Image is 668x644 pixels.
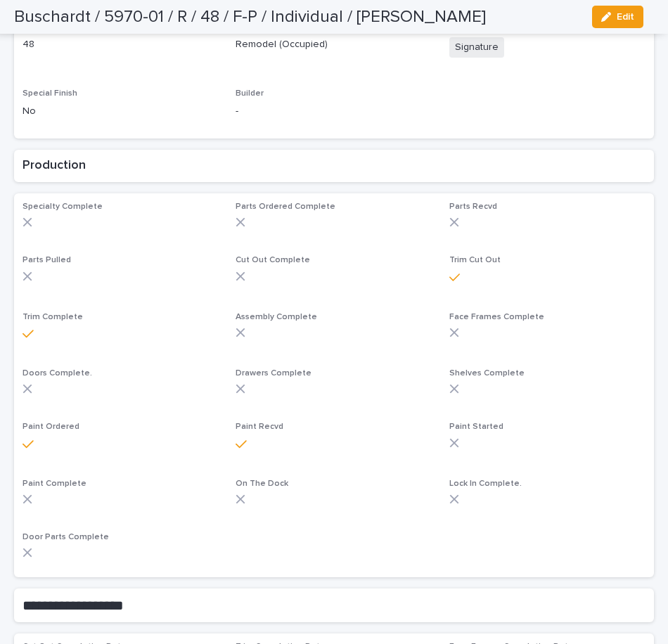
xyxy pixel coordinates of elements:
p: 48 [23,37,219,52]
span: Edit [617,12,634,22]
span: Specialty Complete [23,202,103,211]
span: Drawers Complete [236,369,311,378]
span: Parts Recvd [449,202,497,211]
span: Face Frames Complete [449,313,544,321]
span: Cut Out Complete [236,256,310,264]
span: Assembly Complete [236,313,317,321]
span: Paint Ordered [23,423,79,431]
span: On The Dock [236,479,288,488]
span: Parts Pulled [23,256,71,264]
p: Remodel (Occupied) [236,37,432,52]
span: Trim Cut Out [449,256,501,264]
span: Paint Started [449,423,503,431]
span: Lock In Complete. [449,479,522,488]
span: Doors Complete. [23,369,92,378]
span: Builder [236,89,264,98]
span: Paint Recvd [236,423,283,431]
p: No [23,104,219,119]
span: Trim Complete [23,313,83,321]
span: Special Finish [23,89,77,98]
span: Door Parts Complete [23,533,109,541]
p: - [236,104,432,119]
h2: Buschardt / 5970-01 / R / 48 / F-P / Individual / [PERSON_NAME] [14,7,486,27]
h2: Production [23,158,645,174]
span: Shelves Complete [449,369,525,378]
span: Parts Ordered Complete [236,202,335,211]
span: Signature [449,37,504,58]
span: Paint Complete [23,479,86,488]
button: Edit [592,6,643,28]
